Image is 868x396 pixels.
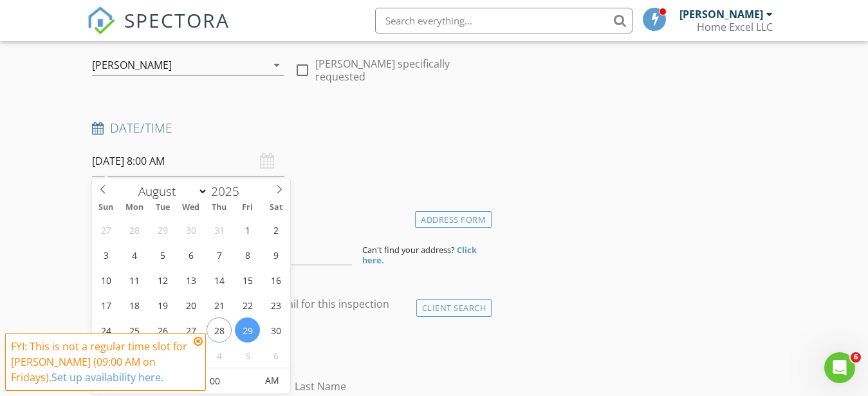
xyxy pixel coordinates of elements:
iframe: Intercom live chat [824,352,855,383]
span: July 30, 2025 [178,217,203,242]
span: August 27, 2025 [178,317,203,343]
span: August 10, 2025 [93,267,118,292]
span: August 23, 2025 [263,292,288,317]
span: Wed [177,203,205,212]
span: August 12, 2025 [150,267,175,292]
span: September 4, 2025 [207,343,232,368]
span: August 29, 2025 [235,317,260,343]
span: August 18, 2025 [122,292,147,317]
span: August 20, 2025 [178,292,203,317]
span: August 3, 2025 [93,242,118,267]
span: 6 [851,352,861,363]
div: Address Form [415,211,492,229]
span: August 6, 2025 [178,242,203,267]
span: Sun [92,203,120,212]
span: August 5, 2025 [150,242,175,267]
span: August 15, 2025 [235,267,260,292]
label: Enable Client CC email for this inspection [191,297,389,310]
div: Home Excel LLC [697,21,773,33]
span: July 28, 2025 [122,217,147,242]
span: Thu [205,203,234,212]
h4: Date/Time [92,120,487,137]
i: arrow_drop_down [269,57,284,73]
a: Set up availability here. [51,370,163,384]
input: Year [208,183,250,200]
span: August 19, 2025 [150,292,175,317]
strong: Click here. [362,244,477,266]
span: August 22, 2025 [235,292,260,317]
input: Select date [92,146,284,177]
label: [PERSON_NAME] specifically requested [315,57,487,83]
span: August 1, 2025 [235,217,260,242]
input: Search everything... [375,8,633,33]
a: SPECTORA [87,17,230,44]
span: July 29, 2025 [150,217,175,242]
span: August 21, 2025 [207,292,232,317]
span: August 13, 2025 [178,267,203,292]
span: Fri [234,203,262,212]
div: FYI: This is not a regular time slot for [PERSON_NAME] (09:00 AM on Fridays). [11,339,190,385]
span: July 27, 2025 [93,217,118,242]
span: August 2, 2025 [263,217,288,242]
span: August 28, 2025 [207,317,232,343]
span: August 11, 2025 [122,267,147,292]
span: Can't find your address? [362,244,455,256]
span: Mon [120,203,149,212]
span: August 16, 2025 [263,267,288,292]
span: September 6, 2025 [263,343,288,368]
div: Client Search [416,299,492,317]
span: August 17, 2025 [93,292,118,317]
div: [PERSON_NAME] [679,8,763,21]
span: SPECTORA [124,6,230,33]
span: July 31, 2025 [207,217,232,242]
span: August 25, 2025 [122,317,147,343]
span: August 26, 2025 [150,317,175,343]
div: [PERSON_NAME] [92,59,172,71]
span: August 7, 2025 [207,242,232,267]
span: August 9, 2025 [263,242,288,267]
span: August 14, 2025 [207,267,232,292]
span: September 5, 2025 [235,343,260,368]
span: August 24, 2025 [93,317,118,343]
span: August 8, 2025 [235,242,260,267]
span: Tue [149,203,177,212]
span: August 30, 2025 [263,317,288,343]
img: The Best Home Inspection Software - Spectora [87,6,115,35]
span: Sat [262,203,290,212]
span: Click to toggle [254,368,290,393]
span: August 4, 2025 [122,242,147,267]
